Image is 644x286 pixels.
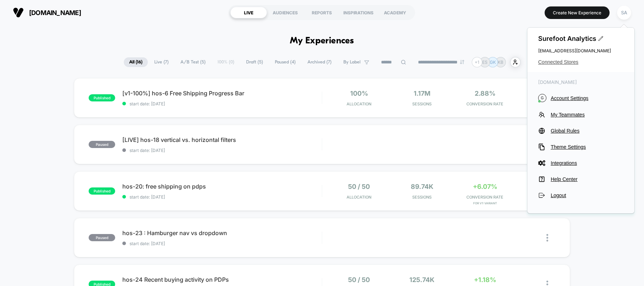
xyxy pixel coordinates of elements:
[411,183,433,190] span: 89.74k
[474,276,496,283] span: +1.18%
[414,90,431,97] span: 1.17M
[538,94,624,102] button: GAccount Settings
[409,276,434,283] span: 125.74k
[122,136,321,143] span: [LIVE] hos-18 vertical vs. horizontal filters
[175,57,211,67] span: A/B Test ( 5 )
[538,48,624,53] span: [EMAIL_ADDRESS][DOMAIN_NAME]
[482,59,488,65] p: ES
[490,59,496,65] p: GK
[122,90,321,97] span: [v1-100%] hos-6 Free Shipping Progress Bar
[122,194,321,200] span: start date: [DATE]
[122,276,321,283] span: hos-24 Recent buying activity on PDPs
[267,7,304,18] div: AUDIENCES
[538,127,624,134] button: Global Rules
[304,7,340,18] div: REPORTS
[149,57,174,67] span: Live ( 7 )
[551,112,624,118] span: My Teammates
[538,176,624,183] button: Help Center
[538,111,624,118] button: My Teammates
[347,101,371,106] span: Allocation
[538,94,546,102] i: G
[538,159,624,167] button: Integrations
[11,7,83,18] button: [DOMAIN_NAME]
[348,183,370,190] span: 50 / 50
[269,57,301,67] span: Paused ( 4 )
[343,59,361,65] span: By Label
[498,59,503,65] p: KB
[538,143,624,151] button: Theme Settings
[241,57,268,67] span: Draft ( 5 )
[551,192,624,198] span: Logout
[475,90,495,97] span: 2.88%
[460,60,464,64] img: end
[392,195,452,200] span: Sessions
[89,234,115,241] span: paused
[89,94,115,101] span: published
[551,160,624,166] span: Integrations
[290,36,354,46] h1: My Experiences
[455,195,514,200] span: CONVERSION RATE
[455,101,514,106] span: CONVERSION RATE
[122,148,321,153] span: start date: [DATE]
[89,187,115,195] span: published
[538,59,624,65] button: Connected Stores
[89,141,115,148] span: paused
[455,201,514,205] span: for v1: variant
[122,229,321,237] span: hos-23 : Hamburger nav vs dropdown
[392,101,452,106] span: Sessions
[546,234,548,242] img: close
[538,35,624,42] span: Surefoot Analytics
[29,9,81,16] span: [DOMAIN_NAME]
[551,144,624,150] span: Theme Settings
[347,195,371,200] span: Allocation
[122,183,321,190] span: hos-20: free shipping on pdps
[302,57,337,67] span: Archived ( 7 )
[551,176,624,182] span: Help Center
[551,128,624,134] span: Global Rules
[122,101,321,106] span: start date: [DATE]
[13,7,24,18] img: Visually logo
[122,241,321,246] span: start date: [DATE]
[551,95,624,101] span: Account Settings
[473,183,497,190] span: +6.07%
[615,5,633,20] button: SA
[545,6,610,19] button: Create New Experience
[538,192,624,199] button: Logout
[230,7,267,18] div: LIVE
[350,90,368,97] span: 100%
[472,57,482,67] div: + 1
[377,7,413,18] div: ACADEMY
[340,7,377,18] div: INSPIRATIONS
[617,6,631,20] div: SA
[348,276,370,283] span: 50 / 50
[124,57,148,67] span: All ( 16 )
[538,79,624,85] span: [DOMAIN_NAME]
